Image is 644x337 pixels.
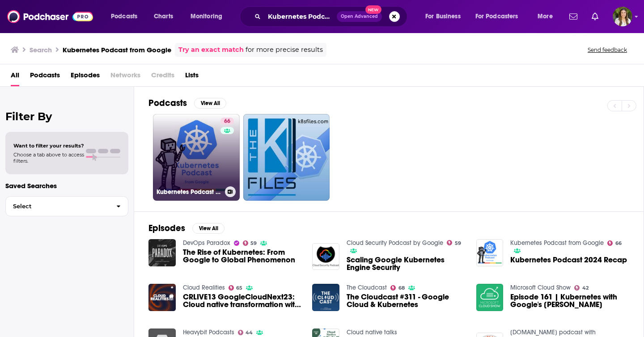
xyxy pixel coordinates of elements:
[224,117,230,126] span: 66
[398,286,405,290] span: 68
[585,46,630,54] button: Send feedback
[148,97,187,109] h2: Podcasts
[476,239,504,266] img: Kubernetes Podcast 2024 Recap
[183,329,234,336] a: Heavybit Podcasts
[7,8,93,25] img: Podchaser - Follow, Share and Rate Podcasts
[347,329,397,336] a: Cloud native talks
[236,286,242,290] span: 65
[157,188,221,196] h3: Kubernetes Podcast from Google
[531,9,564,24] button: open menu
[246,45,323,55] span: for more precise results
[510,284,571,291] a: Microsoft Cloud Show
[153,114,240,201] a: 66Kubernetes Podcast from Google
[148,223,185,234] h2: Episodes
[365,5,381,14] span: New
[390,285,405,291] a: 68
[312,284,339,311] img: The Cloudcast #311 - Google Cloud & Kubernetes
[30,46,52,54] h3: Search
[105,9,149,24] button: open menu
[183,239,230,247] a: DevOps Paradox
[337,11,382,22] button: Open AdvancedNew
[510,239,604,247] a: Kubernetes Podcast from Google
[613,7,632,26] img: User Profile
[246,331,253,335] span: 44
[5,110,128,123] h2: Filter By
[243,240,257,246] a: 59
[615,241,622,245] span: 66
[613,7,632,26] button: Show profile menu
[110,68,140,86] span: Networks
[185,68,199,86] a: Lists
[574,285,589,291] a: 42
[229,285,243,291] a: 65
[238,330,253,335] a: 44
[5,196,128,216] button: Select
[71,68,100,86] a: Episodes
[475,10,518,23] span: For Podcasters
[148,239,176,266] img: The Rise of Kubernetes: From Google to Global Phenomenon
[566,9,581,24] a: Show notifications dropdown
[183,249,302,264] a: The Rise of Kubernetes: From Google to Global Phenomenon
[312,243,339,270] img: Scaling Google Kubernetes Engine Security
[248,6,416,27] div: Search podcasts, credits, & more...
[6,203,109,209] span: Select
[148,9,178,24] a: Charts
[11,68,19,86] a: All
[63,46,171,54] h3: Kubernetes Podcast from Google
[13,143,84,149] span: Want to filter your results?
[13,152,84,164] span: Choose a tab above to access filters.
[183,284,225,291] a: Cloud Realities
[154,10,173,23] span: Charts
[264,9,337,24] input: Search podcasts, credits, & more...
[347,293,466,308] a: The Cloudcast #311 - Google Cloud & Kubernetes
[30,68,60,86] a: Podcasts
[178,45,244,55] a: Try an exact match
[347,284,387,291] a: The Cloudcast
[183,293,302,308] a: CRLIVE13 GoogleCloudNext23: Cloud native transformation with Chen Goldberg, GM of Google Kubernet...
[148,223,225,234] a: EpisodesView All
[148,284,176,311] img: CRLIVE13 GoogleCloudNext23: Cloud native transformation with Chen Goldberg, GM of Google Kubernet...
[538,10,553,23] span: More
[191,10,222,23] span: Monitoring
[613,7,632,26] span: Logged in as lizchapa
[5,181,128,190] p: Saved Searches
[510,256,627,264] a: Kubernetes Podcast 2024 Recap
[184,9,234,24] button: open menu
[183,293,302,308] span: CRLIVE13 GoogleCloudNext23: Cloud native transformation with [PERSON_NAME] [PERSON_NAME] of Googl...
[347,256,466,271] a: Scaling Google Kubernetes Engine Security
[341,14,378,19] span: Open Advanced
[510,293,629,308] span: Episode 161 | Kubernetes with Google's [PERSON_NAME]
[192,223,225,234] button: View All
[151,68,174,86] span: Credits
[425,10,461,23] span: For Business
[220,118,234,125] a: 66
[148,97,226,109] a: PodcastsView All
[111,10,137,23] span: Podcasts
[476,284,504,311] img: Episode 161 | Kubernetes with Google's Kelsey Hightower
[455,241,461,245] span: 59
[607,240,622,246] a: 66
[510,293,629,308] a: Episode 161 | Kubernetes with Google's Kelsey Hightower
[419,9,472,24] button: open menu
[347,239,443,247] a: Cloud Security Podcast by Google
[582,286,589,290] span: 42
[588,9,602,24] a: Show notifications dropdown
[470,9,531,24] button: open menu
[194,98,226,109] button: View All
[447,240,461,245] a: 59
